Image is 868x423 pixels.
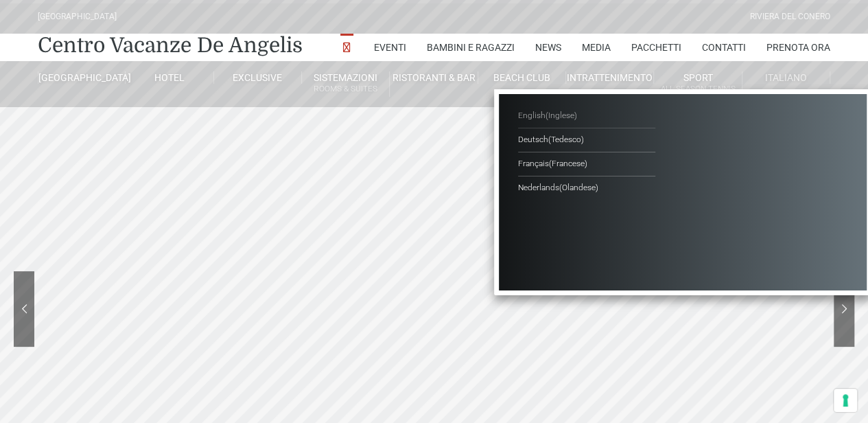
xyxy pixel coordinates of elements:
[518,111,546,120] span: English
[548,135,584,144] span: Tedesco
[518,152,655,176] a: Français(Francese)
[427,34,515,61] a: Bambini e Ragazzi
[38,32,303,59] a: Centro Vacanze De Angelis
[654,82,741,95] small: All Season Tennis
[38,71,126,84] a: [GEOGRAPHIC_DATA]
[518,159,549,168] span: Français
[765,72,807,83] span: Italiano
[478,71,566,84] a: Beach Club
[750,10,830,23] div: Riviera Del Conero
[126,71,213,84] a: Hotel
[834,389,857,412] button: Le tue preferenze relative al consenso per le tecnologie di tracciamento
[390,71,478,84] a: Ristoranti & Bar
[582,34,611,61] a: Media
[654,71,742,97] a: SportAll Season Tennis
[535,34,561,61] a: News
[546,111,577,120] span: Inglese
[374,34,406,61] a: Eventi
[518,176,655,200] a: Nederlands(Olandese)
[518,128,655,152] a: Deutsch(Tedesco)
[566,71,654,84] a: Intrattenimento
[518,135,548,144] span: Deutsch
[631,34,681,61] a: Pacchetti
[559,183,562,192] span: (
[214,71,302,84] a: Exclusive
[549,159,552,168] span: (
[518,104,655,128] a: English(Inglese)
[546,111,548,120] span: (
[581,135,584,144] span: )
[596,183,598,192] span: )
[574,111,577,120] span: )
[742,71,830,84] a: Italiano
[559,183,598,192] span: Olandese
[38,10,117,23] div: [GEOGRAPHIC_DATA]
[585,159,587,168] span: )
[549,159,587,168] span: Francese
[302,82,389,95] small: Rooms & Suites
[302,71,390,97] a: SistemazioniRooms & Suites
[766,34,830,61] a: Prenota Ora
[702,34,746,61] a: Contatti
[548,135,551,144] span: (
[518,183,559,192] span: Nederlands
